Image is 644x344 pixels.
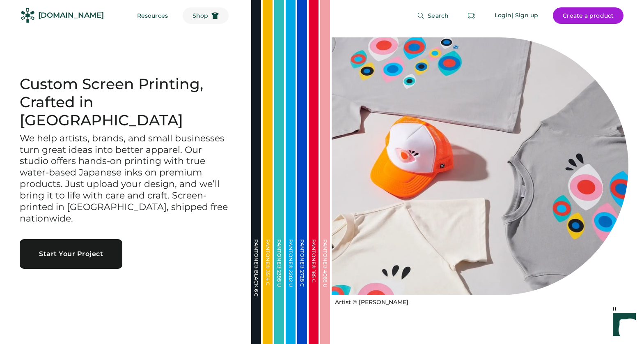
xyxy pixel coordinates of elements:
div: PANTONE® 185 C [311,239,316,321]
div: Login [495,12,512,20]
button: Retrieve an order [463,7,480,24]
div: [DOMAIN_NAME] [38,10,104,21]
div: | Sign up [511,12,538,20]
button: Resources [127,7,178,24]
span: Search [428,13,449,18]
a: Artist © [PERSON_NAME] [332,295,408,307]
span: Shop [193,13,208,18]
iframe: Front Chat [605,307,640,342]
div: PANTONE® 2398 U [277,239,282,321]
button: Search [407,7,458,24]
button: Create a product [553,7,623,24]
h3: We help artists, brands, and small businesses turn great ideas into better apparel. Our studio of... [20,133,231,225]
div: PANTONE® 2728 C [300,239,305,321]
h1: Custom Screen Printing, Crafted in [GEOGRAPHIC_DATA] [20,75,231,129]
img: Rendered Logo - Screens [21,8,35,23]
div: PANTONE® 2202 U [288,239,293,321]
div: Artist © [PERSON_NAME] [335,298,408,307]
button: Shop [183,7,229,24]
button: Start Your Project [20,239,122,269]
div: PANTONE® 4066 U [323,239,328,321]
div: PANTONE® 3514 C [265,239,270,321]
div: PANTONE® BLACK 6 C [254,239,259,321]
